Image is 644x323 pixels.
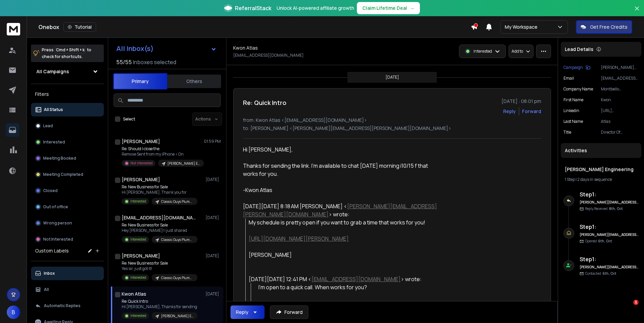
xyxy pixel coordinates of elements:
button: Close banner [633,4,641,20]
h1: Kwon Atlas [233,45,258,51]
button: Tutorial [63,22,96,32]
button: Wrong person [31,216,104,230]
p: Montbello Organizing Committee (MOC) [601,86,639,92]
p: Interested [130,199,146,204]
p: Contacted [585,271,616,276]
p: Re: New Business for Sale [122,184,197,190]
div: [PERSON_NAME] [249,251,440,259]
p: Re: Should I close the [122,146,203,152]
button: Primary [113,73,167,89]
div: [DATE][DATE] 12:41 PM < > wrote: [249,275,440,283]
span: 8th, Oct [609,206,623,211]
span: → [410,5,415,11]
button: Forward [270,305,308,319]
p: Interested [130,237,146,242]
p: [PERSON_NAME] Engineering [167,161,200,166]
div: | [565,177,637,182]
p: Closed [43,188,58,193]
p: Meeting Booked [43,156,76,161]
p: Out of office [43,204,68,210]
span: 55 / 55 [116,58,132,66]
p: Re: Quick Intro [122,299,197,304]
button: Reply [231,305,265,319]
p: Last Name [563,119,583,124]
button: Lead [31,119,104,133]
span: B [7,305,20,319]
span: 1 [633,300,639,305]
h6: [PERSON_NAME][EMAIL_ADDRESS][PERSON_NAME][DOMAIN_NAME] [580,265,639,270]
p: Get Free Credits [590,24,627,30]
h6: Step 1 : [580,223,639,231]
button: All [31,283,104,296]
span: 6th, Oct [598,239,612,243]
h1: [PERSON_NAME] [122,176,160,183]
h6: [PERSON_NAME][EMAIL_ADDRESS][PERSON_NAME][DOMAIN_NAME] [580,200,639,205]
h3: Inboxes selected [133,58,176,66]
p: Automatic Replies [44,303,81,308]
span: Cmd + Shift + k [55,46,86,54]
p: [PERSON_NAME] Engineering [601,65,639,70]
p: [DATE] [386,75,399,80]
p: [EMAIL_ADDRESS][DOMAIN_NAME] [601,76,639,81]
p: Company Name [563,86,593,92]
button: Others [167,74,221,89]
button: Meeting Booked [31,152,104,165]
p: Remove Sent from my iPhone > On [122,152,203,157]
button: Automatic Replies [31,299,104,313]
iframe: Intercom live chat [619,300,636,316]
button: Interested [31,135,104,149]
div: Forward [522,108,541,115]
p: Interested [130,313,146,318]
h1: [PERSON_NAME] [122,252,160,259]
button: Reply [503,108,516,115]
button: Inbox [31,267,104,280]
p: Inbox [44,271,55,276]
p: Interested [130,275,146,280]
p: Not Interested [43,237,73,242]
a: [EMAIL_ADDRESS][DOMAIN_NAME] [311,275,401,283]
p: title [563,130,571,135]
button: Out of office [31,200,104,214]
p: Campaign [563,65,583,70]
p: My Workspace [505,24,540,30]
p: Hi [PERSON_NAME], Thank you for [122,190,197,195]
p: Lead [43,123,53,129]
p: Reply Received [585,206,623,211]
p: linkedin [563,108,579,113]
p: [DATE] [206,177,221,182]
p: Director Of Economic Development [601,130,639,135]
h3: Filters [31,89,104,99]
p: [DATE] [206,215,221,220]
div: Hi [PERSON_NAME], Thanks for sending the link. I'm available to chat [DATE] morning i10/15 f that... [243,145,440,194]
p: [DATE] [206,253,221,259]
h1: [PERSON_NAME] Engineering [565,166,637,173]
h6: Step 1 : [580,255,639,263]
p: 01:59 PM [204,139,221,144]
h1: All Campaigns [36,68,69,75]
p: Opened [585,239,612,244]
p: Re: New Business for Sale [122,222,197,228]
button: All Inbox(s) [111,42,222,55]
p: Hey [PERSON_NAME]! I just shared [122,228,197,233]
p: All [44,287,49,292]
p: Lead Details [565,46,593,53]
p: All Status [44,107,63,112]
a: [URL][DOMAIN_NAME][PERSON_NAME] [249,235,349,242]
button: Get Free Credits [576,20,632,34]
h1: All Inbox(s) [116,45,154,52]
button: All Campaigns [31,65,104,78]
p: Classic Guys Plumbing [161,199,193,204]
p: [EMAIL_ADDRESS][DOMAIN_NAME] [233,53,304,58]
button: Claim Lifetime Deal→ [357,2,420,14]
h1: Kwon Atlas [122,291,146,297]
button: Campaign [563,65,590,70]
p: Email [563,76,574,81]
span: 1 Step [565,177,575,182]
span: ReferralStack [235,4,271,12]
p: to: [PERSON_NAME] <[PERSON_NAME][EMAIL_ADDRESS][PERSON_NAME][DOMAIN_NAME]> [243,125,541,132]
h1: Re: Quick Intro [243,98,286,107]
div: Onebox [38,22,471,32]
span: 2 days in sequence [577,177,612,182]
p: Atlas [601,119,639,124]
